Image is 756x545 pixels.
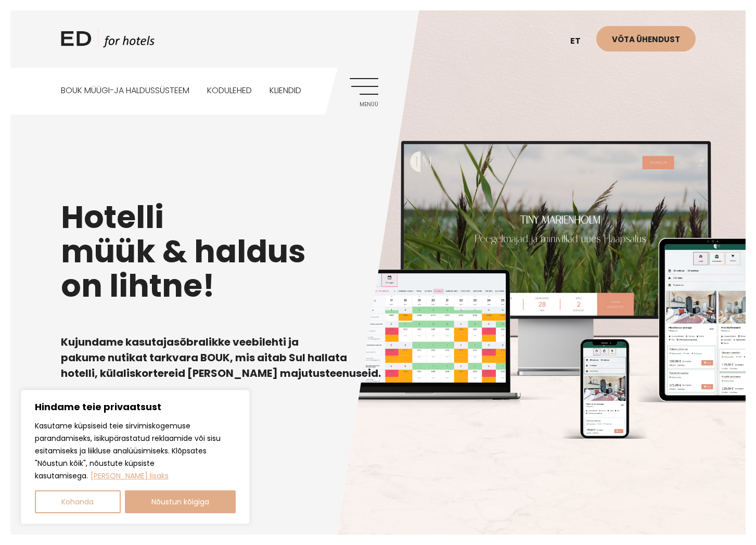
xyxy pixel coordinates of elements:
p: Kasutame küpsiseid teie sirvimiskogemuse parandamiseks, isikupärastatud reklaamide või sisu esita... [35,420,236,482]
b: Kujundame kasutajasõbralikke veebilehti ja pakume nutikat tarkvara BOUK, mis aitab Sul hallata ho... [61,335,381,381]
a: BOUK MÜÜGI-JA HALDUSSÜSTEEM [61,68,189,114]
a: Menüü [350,78,378,107]
h1: Hotelli müük & haldus on lihtne! [61,200,696,303]
a: Kliendid [270,68,301,114]
a: Kodulehed [207,68,252,114]
a: ED HOTELS [61,29,155,55]
p: Hindame teie privaatsust [35,401,236,413]
a: Võta ühendust [596,26,696,52]
button: Kohanda [35,490,121,513]
span: Menüü [350,102,378,108]
a: Loe lisaks [90,470,169,481]
a: et [565,29,596,54]
button: Nõustun kõigiga [125,490,236,513]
